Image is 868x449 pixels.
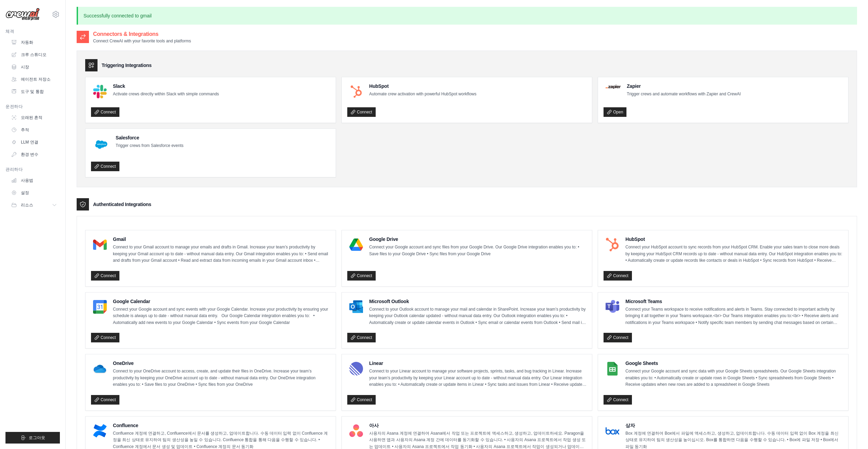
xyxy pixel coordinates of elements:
font: 도구 및 통합 [21,89,44,94]
font: LLM 연결 [21,139,38,145]
h4: HubSpot [625,236,843,243]
img: Google Calendar Logo [93,300,107,314]
a: 자동화 [8,37,60,48]
h4: Google Calendar [113,298,330,305]
h4: OneDrive [113,360,330,367]
h2: Connectors & Integrations [93,30,191,38]
font: Connect [357,397,372,403]
a: 설정 [8,187,60,198]
p: Trigger crews from Salesforce events [116,142,183,149]
p: Connect CrewAI with your favorite tools and platforms [93,38,191,44]
a: 환경 변수 [8,149,60,160]
p: Connect your Teams workspace to receive notifications and alerts in Teams. Stay connected to impo... [625,306,843,326]
font: 추적 [21,127,29,133]
font: Connect [613,273,629,278]
a: Connect [91,162,119,171]
font: 크루 스튜디오 [21,52,47,57]
img: HubSpot Logo [606,238,619,251]
p: Connect to your Linear account to manage your software projects, sprints, tasks, and bug tracking... [369,368,586,388]
h4: Google Sheets [625,360,843,367]
a: 도구 및 통합 [8,86,60,97]
div: 관리하다 [5,167,60,172]
h4: HubSpot [369,83,476,90]
img: Gmail Logo [93,238,107,251]
img: Zapier Logo [606,85,621,89]
p: Connect your Google account and sync files from your Google Drive. Our Google Drive integration e... [369,244,586,257]
h4: 상자 [625,422,843,429]
font: 사용법 [21,178,33,183]
font: Connect [357,109,372,115]
p: Activate crews directly within Slack with simple commands [113,91,219,98]
img: Asana 로고 [349,424,363,438]
div: 운전하다 [5,104,60,109]
span: 로그아웃 [29,435,45,440]
h3: Triggering Integrations [102,62,152,69]
h4: Confluence [113,422,330,429]
img: Microsoft Outlook Logo [349,300,363,314]
font: Connect [613,335,629,340]
h4: Google Drive [369,236,586,243]
a: 추적 [8,124,60,135]
img: OneDrive Logo [93,362,107,376]
a: 사용법 [8,175,60,186]
h4: Microsoft Teams [625,298,843,305]
h4: Slack [113,83,219,90]
img: 박스 로고 [606,424,619,438]
p: Connect to your Outlook account to manage your mail and calendar in SharePoint. Increase your tea... [369,306,586,326]
a: 에이전트 저장소 [8,74,60,85]
h4: Microsoft Outlook [369,298,586,305]
font: 오래된 흔적 [21,115,42,120]
p: Automate crew activation with powerful HubSpot workflows [369,91,476,98]
font: Connect [101,335,116,340]
font: Connect [101,273,116,278]
img: 로고 [5,8,40,21]
font: 설정 [21,190,29,195]
img: Salesforce Logo [93,136,109,153]
a: Open [604,107,626,117]
a: 시장 [8,62,60,72]
img: Google Drive Logo [349,238,363,251]
img: Microsoft Teams Logo [606,300,619,314]
img: HubSpot Logo [349,85,363,98]
h3: Authenticated Integrations [93,201,151,208]
p: Connect your Google account and sync data with your Google Sheets spreadsheets. Our Google Sheets... [625,368,843,388]
font: 에이전트 저장소 [21,77,51,82]
a: LLM 연결 [8,137,60,148]
a: Connect [91,107,119,117]
font: Connect [101,109,116,115]
h4: Salesforce [116,134,183,141]
font: 시장 [21,64,29,70]
img: Linear Logo [349,362,363,376]
font: Connect [101,397,116,403]
p: Connect to your Gmail account to manage your emails and drafts in Gmail. Increase your team’s pro... [113,244,330,264]
button: 리소스 [8,200,60,210]
p: Successfully connected to gmail [77,7,857,25]
button: 로그아웃 [5,432,60,444]
a: Connect [347,107,376,117]
p: Connect your HubSpot account to sync records from your HubSpot CRM. Enable your sales team to clo... [625,244,843,264]
a: 크루 스튜디오 [8,49,60,60]
img: Google Sheets Logo [606,362,619,376]
p: Trigger crews and automate workflows with Zapier and CrewAI [627,91,741,98]
p: Connect your Google account and sync events with your Google Calendar. Increase your productivity... [113,306,330,326]
div: 체격 [5,29,60,34]
font: 환경 변수 [21,152,38,157]
img: Confluence Logo [93,424,107,438]
font: 자동화 [21,40,33,45]
h4: 아사 [369,422,586,429]
font: Connect [357,335,372,340]
img: Slack Logo [93,85,107,98]
h4: Linear [369,360,586,367]
p: Connect to your OneDrive account to access, create, and update their files in OneDrive. Increase ... [113,368,330,388]
a: 오래된 흔적 [8,112,60,123]
font: Connect [613,397,629,403]
font: Open [613,109,623,115]
span: 리소스 [21,202,33,208]
h4: Zapier [627,83,741,90]
font: Connect [357,273,372,278]
h4: Gmail [113,236,330,243]
font: Connect [101,164,116,169]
